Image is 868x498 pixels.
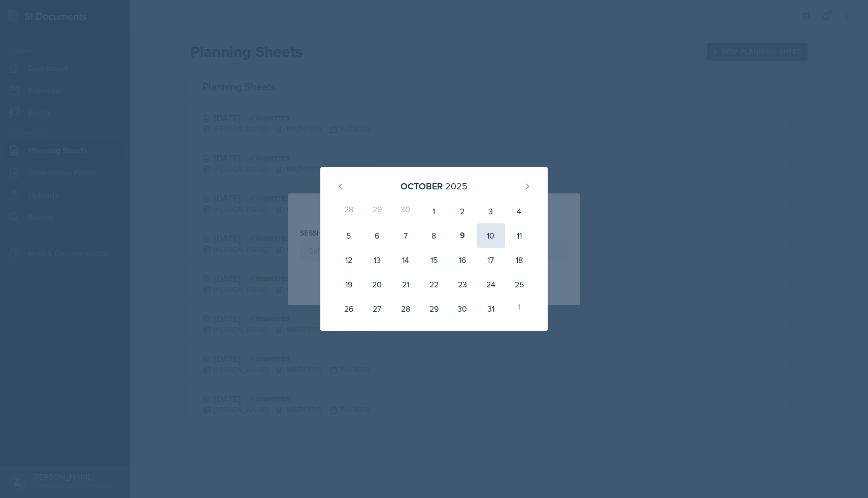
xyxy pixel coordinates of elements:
[448,296,477,321] div: 30
[363,223,391,248] div: 6
[477,296,505,321] div: 31
[363,272,391,296] div: 20
[448,199,477,223] div: 2
[505,223,533,248] div: 11
[505,199,533,223] div: 4
[448,223,477,248] div: 9
[477,223,505,248] div: 10
[477,272,505,296] div: 24
[335,223,363,248] div: 5
[448,248,477,272] div: 16
[391,199,420,223] div: 30
[420,223,448,248] div: 8
[505,248,533,272] div: 18
[335,248,363,272] div: 12
[391,248,420,272] div: 14
[420,199,448,223] div: 1
[420,296,448,321] div: 29
[505,296,533,321] div: 1
[363,248,391,272] div: 13
[391,296,420,321] div: 28
[448,272,477,296] div: 23
[400,179,443,193] div: October
[420,248,448,272] div: 15
[363,296,391,321] div: 27
[477,199,505,223] div: 3
[363,199,391,223] div: 29
[391,223,420,248] div: 7
[420,272,448,296] div: 22
[335,199,363,223] div: 28
[445,179,468,193] div: 2025
[335,272,363,296] div: 19
[505,272,533,296] div: 25
[477,248,505,272] div: 17
[391,272,420,296] div: 21
[335,296,363,321] div: 26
